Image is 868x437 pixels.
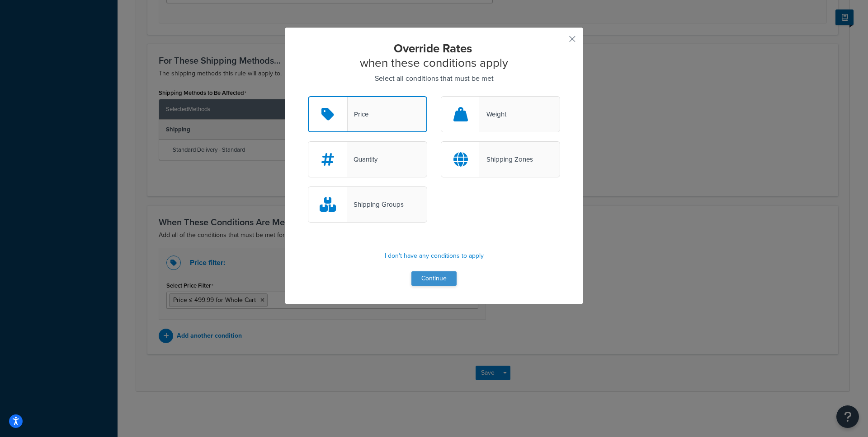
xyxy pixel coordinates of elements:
p: I don't have any conditions to apply [308,250,560,262]
div: Shipping Groups [347,198,404,211]
strong: Override Rates [394,40,472,57]
div: Weight [480,108,506,121]
div: Shipping Zones [480,153,533,166]
h2: when these conditions apply [308,41,560,70]
div: Quantity [347,153,377,166]
div: Price [348,108,368,121]
button: Continue [411,271,457,286]
p: Select all conditions that must be met [308,72,560,85]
